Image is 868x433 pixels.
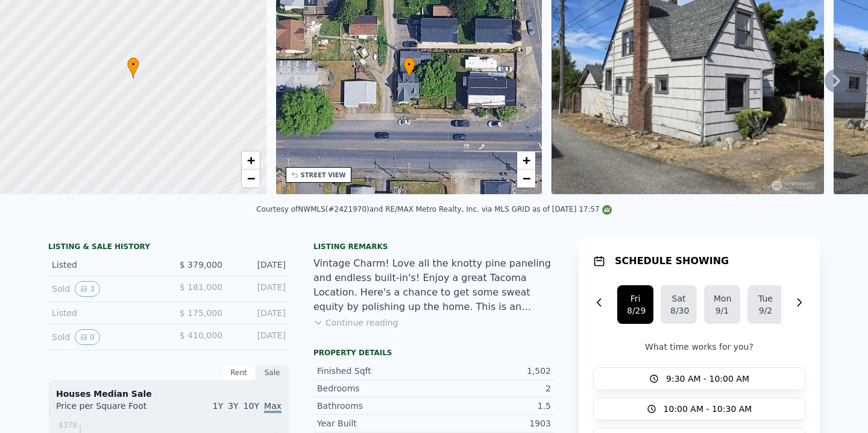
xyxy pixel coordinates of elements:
[627,305,644,317] div: 8/29
[661,285,697,324] button: Sat8/30
[617,285,653,324] button: Fri8/29
[313,317,398,329] button: Continue reading
[264,401,281,413] span: Max
[232,259,286,271] div: [DATE]
[670,305,687,317] div: 8/30
[256,205,611,213] div: Courtesy of NWMLS (#2421970) and RE/MAX Metro Realty, Inc. via MLS GRID as of [DATE] 17:57
[242,169,260,188] a: Zoom out
[52,281,159,297] div: Sold
[56,400,169,419] div: Price per Square Foot
[232,307,286,319] div: [DATE]
[434,417,551,429] div: 1903
[313,256,555,314] div: Vintage Charm! Love all the knotty pine paneling and endless built-in's! Enjoy a great Tacoma Loc...
[714,305,731,317] div: 9/1
[247,171,254,186] span: −
[666,373,749,385] span: 9:30 AM - 10:00 AM
[403,57,415,78] div: •
[517,169,535,188] a: Zoom out
[664,403,752,415] span: 10:00 AM - 10:30 AM
[52,329,159,345] div: Sold
[127,57,139,78] div: •
[714,292,731,305] div: Mon
[757,305,774,317] div: 9/2
[313,348,555,358] div: Property details
[52,259,159,271] div: Listed
[232,281,286,297] div: [DATE]
[180,330,222,340] span: $ 410,000
[56,388,281,400] div: Houses Median Sale
[670,292,687,305] div: Sat
[244,401,259,411] span: 10Y
[434,365,551,377] div: 1,502
[593,341,805,353] p: What time works for you?
[222,365,256,381] div: Rent
[757,292,774,305] div: Tue
[317,365,434,377] div: Finished Sqft
[247,153,254,168] span: +
[523,171,530,186] span: −
[75,281,100,297] button: View historical data
[317,382,434,394] div: Bedrooms
[180,260,222,270] span: $ 379,000
[180,308,222,318] span: $ 175,000
[317,400,434,412] div: Bathrooms
[615,254,729,268] h1: SCHEDULE SHOWING
[602,205,612,215] img: NWMLS Logo
[317,417,434,429] div: Year Built
[256,365,289,381] div: Sale
[704,285,740,324] button: Mon9/1
[127,59,139,70] span: •
[213,401,223,411] span: 1Y
[58,421,77,429] tspan: $378
[180,282,222,292] span: $ 181,000
[403,59,415,70] span: •
[517,151,535,169] a: Zoom in
[242,151,260,169] a: Zoom in
[228,401,238,411] span: 3Y
[434,382,551,394] div: 2
[593,367,805,390] button: 9:30 AM - 10:00 AM
[232,329,286,345] div: [DATE]
[313,242,555,251] div: Listing remarks
[52,307,159,319] div: Listed
[627,292,644,305] div: Fri
[747,285,784,324] button: Tue9/2
[301,171,346,180] div: STREET VIEW
[593,397,805,420] button: 10:00 AM - 10:30 AM
[434,400,551,412] div: 1.5
[48,242,289,254] div: LISTING & SALE HISTORY
[75,329,100,345] button: View historical data
[523,153,530,168] span: +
